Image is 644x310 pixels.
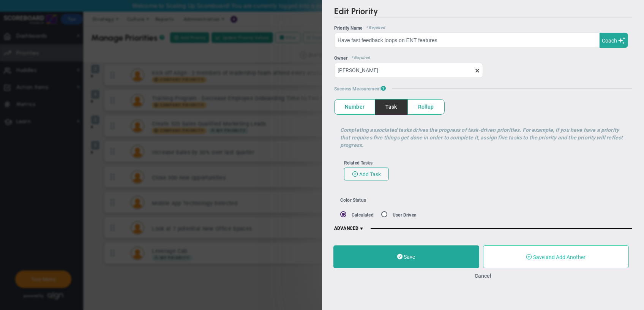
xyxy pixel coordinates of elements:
span: Success Measurement [334,85,386,92]
button: Add Task [344,168,389,180]
button: Cancel [475,273,491,279]
span: Task [375,100,407,114]
span: * Required [362,25,385,31]
button: Save and Add Another [483,245,629,268]
span: ADVANCED [334,226,365,232]
div: Color Status [340,198,515,203]
div: Priority Name [334,25,632,31]
span: clear [483,66,489,74]
span: Coach [602,38,617,44]
span: * Required [347,55,370,61]
span: Add Task [359,171,381,177]
p: Completing associated tasks drives the progress of task-driven priorities. For example, if you ha... [340,126,626,149]
input: Search or Invite Team Members [334,63,483,78]
span: Save and Add Another [533,254,586,260]
div: Owner [334,55,632,61]
button: Save [333,245,479,268]
div: Related Tasks [344,160,622,166]
button: Coach [600,33,628,48]
span: Rollup [408,100,444,114]
label: Calculated [352,212,374,218]
span: Save [404,254,415,260]
label: User Driven [393,212,417,218]
span: Number [335,100,375,114]
h2: Edit Priority [334,6,632,18]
